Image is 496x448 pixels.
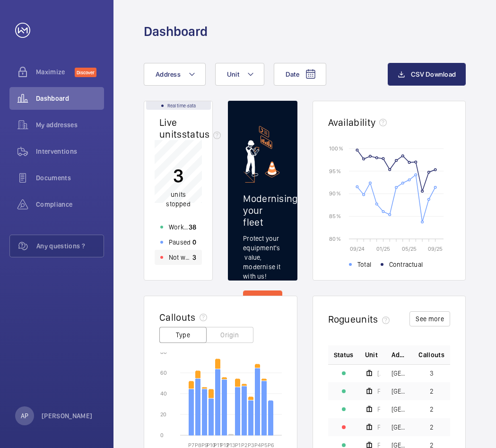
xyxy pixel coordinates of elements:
span: POM-LIFT [377,424,381,430]
span: 2 [430,424,434,430]
span: Callouts [418,350,444,360]
span: Documents [36,173,104,183]
p: Protect your equipment's value, modernise it with us! [243,234,282,281]
h2: Callouts [159,311,196,323]
p: units [166,190,190,209]
span: Compliance [36,200,104,209]
text: 60 [160,369,167,376]
a: Learn more [243,290,282,313]
span: status [182,128,225,140]
p: 3 [192,253,196,262]
p: Status [334,350,354,360]
text: 95 % [329,167,341,174]
text: 09/24 [349,246,364,252]
span: 3 [430,370,434,377]
span: 2 [430,388,434,395]
h2: Availability [328,116,376,128]
span: 2 [430,406,434,413]
span: [PERSON_NAME]-LIFT [377,370,381,377]
p: AP [21,411,28,421]
p: [PERSON_NAME] [42,411,93,421]
text: 20 [160,411,166,417]
button: Origin [206,327,253,343]
div: Real time data [146,101,211,110]
span: Unit [365,350,378,360]
button: CSV Download [388,63,466,86]
span: [GEOGRAPHIC_DATA] - [GEOGRAPHIC_DATA], [392,370,407,377]
button: Type [159,327,207,343]
p: Working [169,222,189,232]
p: 38 [189,222,197,232]
span: [GEOGRAPHIC_DATA] - [GEOGRAPHIC_DATA], [392,424,407,430]
span: Contractual [389,260,422,269]
p: 3 [166,164,190,187]
text: 09/25 [428,246,443,252]
text: 01/25 [376,246,390,252]
span: Discover [75,68,96,77]
text: 0 [160,431,164,438]
p: Not working [169,253,192,262]
span: Unit [227,70,239,78]
span: Dashboard [36,94,104,103]
button: Unit [215,63,264,86]
span: Total [357,260,371,269]
span: My addresses [36,120,104,130]
h1: Dashboard [144,23,208,40]
h2: Rogue [328,313,393,325]
span: FRE-LIFT INBOUND [377,388,381,395]
h2: Live units [159,116,225,140]
span: Any questions ? [36,241,104,251]
button: See more [409,311,450,326]
span: units [356,313,393,325]
text: 40 [160,390,167,396]
span: stopped [166,200,190,208]
span: Interventions [36,147,104,156]
text: 100 % [329,145,343,151]
text: 90 % [329,190,341,197]
span: Address [392,350,407,360]
p: 0 [192,237,196,247]
button: Address [144,63,206,86]
img: marketing-card.svg [245,126,280,177]
span: Date [286,70,299,78]
p: Paused [169,237,191,247]
h2: Modernising your fleet [243,193,282,228]
span: [GEOGRAPHIC_DATA] - [GEOGRAPHIC_DATA], [392,388,407,395]
button: Date [274,63,326,86]
text: 80 % [329,235,341,242]
span: FRE-LIFT OUTBOUND [377,406,381,413]
text: 05/25 [402,246,417,252]
text: 85 % [329,213,341,220]
span: Maximize [36,67,75,77]
text: 80 [160,348,167,355]
span: Address [156,70,181,78]
span: CSV Download [411,70,456,78]
span: [GEOGRAPHIC_DATA] - [GEOGRAPHIC_DATA], [392,406,407,413]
